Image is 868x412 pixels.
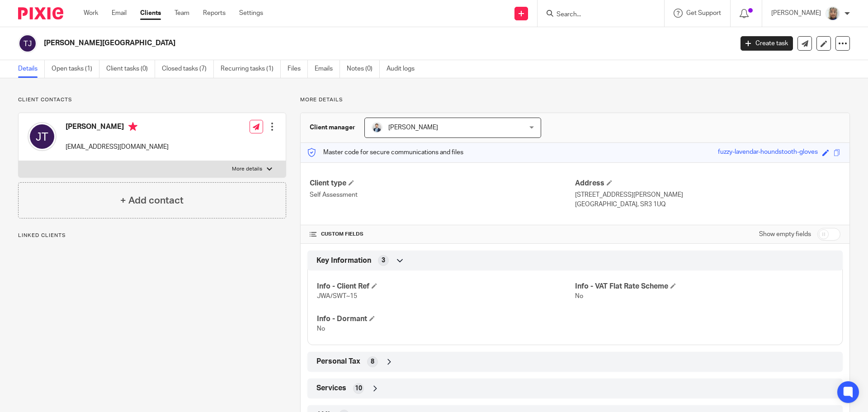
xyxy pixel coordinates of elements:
[315,60,340,78] a: Emails
[221,60,281,78] a: Recurring tasks (1)
[382,256,385,265] span: 3
[203,9,226,18] a: Reports
[112,9,127,18] a: Email
[106,60,155,78] a: Client tasks (0)
[317,326,325,332] span: No
[140,9,161,18] a: Clients
[307,148,463,157] p: Master code for secure communications and files
[44,38,590,48] h2: [PERSON_NAME][GEOGRAPHIC_DATA]
[175,9,189,18] a: Team
[52,60,99,78] a: Open tasks (1)
[316,357,360,366] span: Personal Tax
[18,7,63,19] img: Pixie
[387,60,421,78] a: Audit logs
[18,96,286,104] p: Client contacts
[371,357,374,366] span: 8
[388,124,438,131] span: [PERSON_NAME]
[741,36,793,51] a: Create task
[316,256,371,265] span: Key Information
[239,9,263,18] a: Settings
[66,142,169,152] p: [EMAIL_ADDRESS][DOMAIN_NAME]
[317,314,575,324] h4: Info - Dormant
[347,60,380,78] a: Notes (0)
[718,147,818,158] div: fuzzy-lavendar-houndstooth-gloves
[232,166,262,173] p: More details
[372,122,382,133] img: LinkedIn%20Profile.jpeg
[84,9,98,18] a: Work
[317,293,357,299] span: JWA/SWT~15
[575,293,583,299] span: No
[28,122,57,151] img: svg%3E
[575,200,840,209] p: [GEOGRAPHIC_DATA], SR3 1UQ
[18,34,37,53] img: svg%3E
[18,60,45,78] a: Details
[18,232,286,239] p: Linked clients
[556,11,637,19] input: Search
[310,190,575,199] p: Self Assessment
[128,122,137,131] i: Primary
[575,190,840,199] p: [STREET_ADDRESS][PERSON_NAME]
[317,282,575,291] h4: Info - Client Ref
[355,384,362,393] span: 10
[686,10,721,16] span: Get Support
[310,179,575,188] h4: Client type
[310,123,355,132] h3: Client manager
[759,230,811,239] label: Show empty fields
[575,282,833,291] h4: Info - VAT Flat Rate Scheme
[316,384,346,393] span: Services
[300,96,850,104] p: More details
[771,9,821,18] p: [PERSON_NAME]
[66,122,169,133] h4: [PERSON_NAME]
[575,179,840,188] h4: Address
[120,194,184,208] h4: + Add contact
[826,6,840,21] img: Sara%20Zdj%C4%99cie%20.jpg
[310,231,575,238] h4: CUSTOM FIELDS
[162,60,214,78] a: Closed tasks (7)
[288,60,308,78] a: Files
